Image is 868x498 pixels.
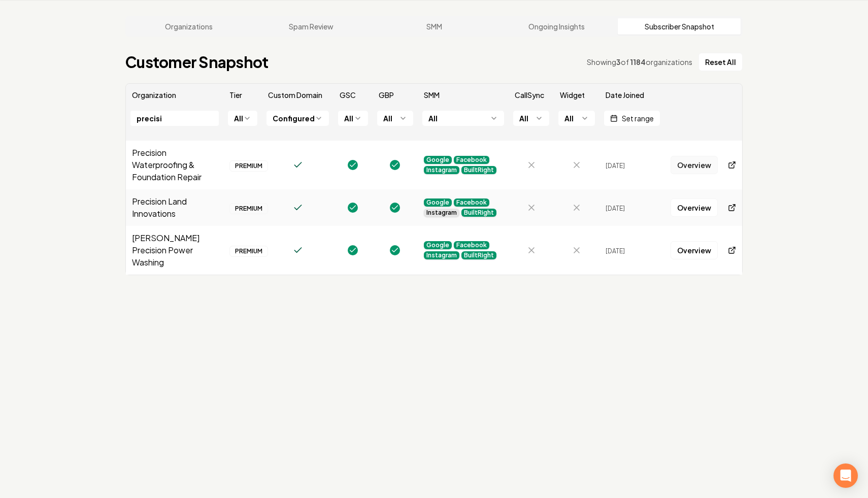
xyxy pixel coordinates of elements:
[424,166,459,174] div: Instagram
[125,53,268,71] h1: Customer Snapshot
[229,160,268,172] div: PREMIUM
[126,226,223,275] td: [PERSON_NAME] Precision Power Washing
[126,84,223,106] th: Organization
[373,18,495,35] a: SMM
[262,84,333,106] th: Custom Domain
[127,18,250,35] a: Organizations
[833,463,858,488] div: Open Intercom Messenger
[587,57,692,67] div: Showing of organizations
[454,241,489,249] div: Facebook
[126,141,223,189] td: Precision Waterproofing & Foundation Repair
[229,203,268,214] div: PREMIUM
[554,84,599,106] th: Widget
[671,198,718,217] a: Overview
[454,156,489,164] div: Facebook
[606,247,625,255] span: [DATE]
[630,57,646,67] span: 1184
[618,18,741,35] a: Subscriber Snapshot
[461,209,496,217] div: BuiltRight
[461,251,496,259] div: BuiltRight
[671,156,718,174] a: Overview
[622,113,654,124] span: Set range
[599,84,664,106] th: Date Joined
[424,198,452,207] div: Google
[454,198,489,207] div: Facebook
[250,18,373,35] a: Spam Review
[424,251,459,259] div: Instagram
[698,53,743,71] button: Reset All
[424,241,452,249] div: Google
[424,156,452,164] div: Google
[229,246,268,257] div: PREMIUM
[606,162,625,170] span: [DATE]
[223,84,262,106] th: Tier
[604,110,660,126] button: Set range
[616,57,621,67] span: 3
[373,84,418,106] th: GBP
[495,18,618,35] a: Ongoing Insights
[671,241,718,259] a: Overview
[126,189,223,226] td: Precision Land Innovations
[130,111,219,126] input: Filter org name
[461,166,496,174] div: BuiltRight
[418,84,509,106] th: SMM
[509,84,554,106] th: CallSync
[606,205,625,212] span: [DATE]
[333,84,373,106] th: GSC
[424,209,459,217] div: Instagram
